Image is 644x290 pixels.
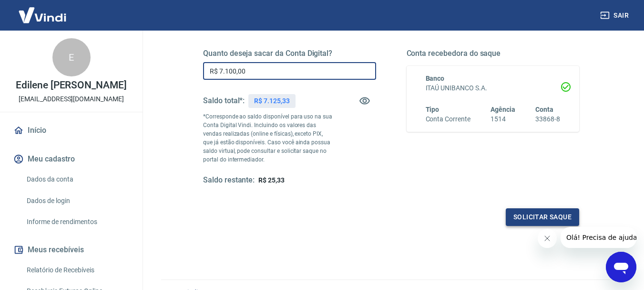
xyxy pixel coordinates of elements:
[426,106,440,113] span: Tipo
[598,7,633,24] button: Sair
[23,260,131,280] a: Relatório de Recebíveis
[506,208,579,226] button: Solicitar saque
[19,94,124,104] p: [EMAIL_ADDRESS][DOMAIN_NAME]
[491,114,515,124] h6: 1514
[11,149,131,170] button: Meu cadastro
[606,252,636,282] iframe: Botão para abrir a janela de mensagens
[407,49,580,58] h5: Conta recebedora do saque
[426,114,470,124] h6: Conta Corrente
[538,229,557,248] iframe: Fechar mensagem
[11,0,73,30] img: Vindi
[203,49,376,58] h5: Quanto deseja sacar da Conta Digital?
[258,176,285,184] span: R$ 25,33
[11,120,131,141] a: Início
[491,106,515,113] span: Agência
[535,114,560,124] h6: 33868-8
[6,7,80,14] span: Olá! Precisa de ajuda?
[23,212,131,232] a: Informe de rendimentos
[426,75,445,82] span: Banco
[23,191,131,211] a: Dados de login
[254,96,289,106] p: R$ 7.125,33
[203,96,245,106] h5: Saldo total*:
[203,175,255,185] h5: Saldo restante:
[16,80,127,90] p: Edilene [PERSON_NAME]
[203,112,333,164] p: *Corresponde ao saldo disponível para uso na sua Conta Digital Vindi. Incluindo os valores das ve...
[23,170,131,189] a: Dados da conta
[426,83,561,93] h6: ITAÚ UNIBANCO S.A.
[52,38,91,76] div: E
[561,227,636,248] iframe: Mensagem da empresa
[11,239,131,260] button: Meus recebíveis
[535,106,553,113] span: Conta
